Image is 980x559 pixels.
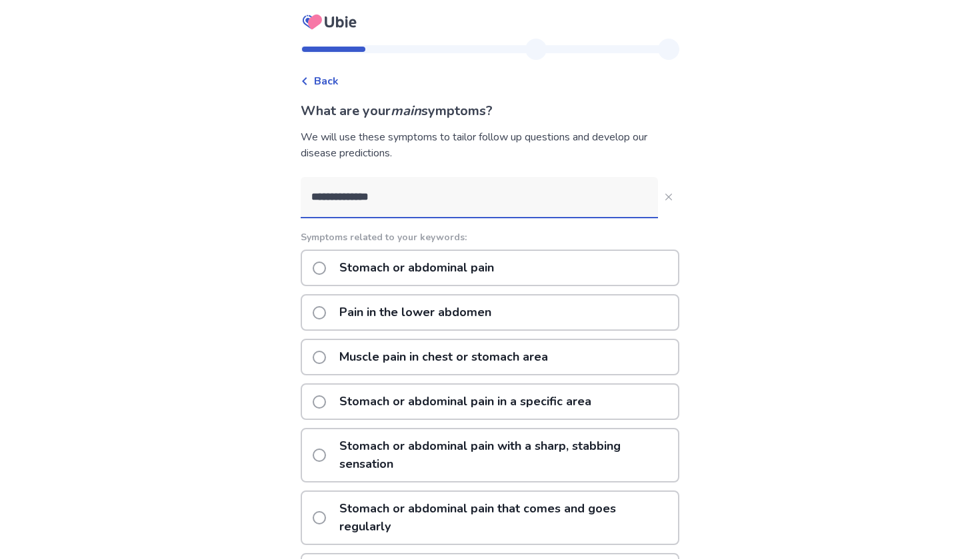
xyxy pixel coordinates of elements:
[301,177,658,217] input: Close
[331,492,678,544] p: Stomach or abdominal pain that comes and goes regularly
[391,102,421,120] i: main
[331,340,556,374] p: Muscle pain in chest or stomach area
[331,251,502,285] p: Stomach or abdominal pain
[331,385,599,419] p: Stomach or abdominal pain in a specific area
[301,129,679,161] div: We will use these symptoms to tailor follow up questions and develop our disease predictions.
[301,230,679,244] p: Symptoms related to your keywords:
[331,295,499,329] p: Pain in the lower abdomen
[658,186,679,208] button: Close
[331,429,678,481] p: Stomach or abdominal pain with a sharp, stabbing sensation
[314,73,339,89] span: Back
[301,101,679,121] p: What are your symptoms?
